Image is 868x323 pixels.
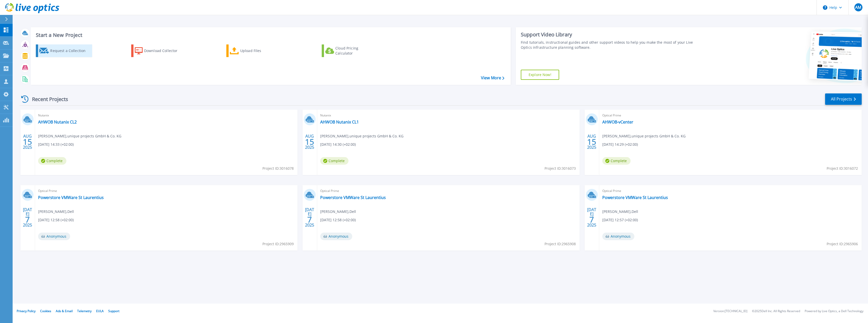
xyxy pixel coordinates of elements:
[320,188,577,194] span: Optical Prime
[320,133,403,139] span: [PERSON_NAME] , unique projects GmbH & Co. KG
[38,188,294,194] span: Optical Prime
[602,217,638,223] span: [DATE] 12:57 (+02:00)
[38,233,70,240] span: Anonymous
[226,44,283,57] a: Upload Files
[587,133,596,151] div: AUG 2025
[713,310,747,313] li: Version: [TECHNICAL_ID]
[17,309,36,313] a: Privacy Policy
[38,119,77,125] a: AHWOB Nutanix CL2
[825,93,862,105] a: All Projects
[752,310,800,313] li: © 2025 Dell Inc. All Rights Reserved
[305,208,314,227] div: [DATE] 2025
[77,309,92,313] a: Telemetry
[602,157,631,165] span: Complete
[322,44,378,57] a: Cloud Pricing Calculator
[827,166,858,171] span: Project ID: 3016072
[38,195,104,200] a: Powerstore VMWare St Laurentius
[38,217,74,223] span: [DATE] 12:58 (+02:00)
[40,309,51,313] a: Cookies
[38,113,294,118] span: Nutanix
[602,142,638,147] span: [DATE] 14:29 (+02:00)
[305,133,314,151] div: AUG 2025
[320,195,386,200] a: Powerstore VMWare St Laurentius
[320,233,352,240] span: Anonymous
[587,208,596,227] div: [DATE] 2025
[307,217,312,222] span: 7
[23,133,32,151] div: AUG 2025
[589,217,594,222] span: 7
[25,217,30,222] span: 7
[805,310,863,313] li: Powered by Live Optics, a Dell Technology
[602,133,686,139] span: [PERSON_NAME] , unique projects GmbH & Co. KG
[335,46,376,56] div: Cloud Pricing Calculator
[19,93,75,105] div: Recent Projects
[50,46,91,56] div: Request a Collection
[38,142,74,147] span: [DATE] 14:33 (+02:00)
[320,142,356,147] span: [DATE] 14:30 (+02:00)
[521,40,701,50] div: Find tutorials, instructional guides and other support videos to help you make the most of your L...
[320,157,348,165] span: Complete
[38,157,66,165] span: Complete
[545,166,576,171] span: Project ID: 3016073
[602,209,638,214] span: [PERSON_NAME] , Dell
[23,208,32,227] div: [DATE] 2025
[131,44,187,57] a: Download Collector
[587,140,596,144] span: 15
[521,70,559,80] a: Explore Now!
[602,195,668,200] a: Powerstore VMWare St Laurentius
[602,113,859,118] span: Optical Prime
[23,140,32,144] span: 15
[240,46,281,56] div: Upload Files
[602,119,633,125] a: AHWOB-vCenter
[481,76,504,80] a: View More
[38,133,121,139] span: [PERSON_NAME] , unique projects GmbH & Co. KG
[855,5,861,9] span: AM
[545,241,576,247] span: Project ID: 2965908
[38,209,74,214] span: [PERSON_NAME] , Dell
[36,44,92,57] a: Request a Collection
[320,119,359,125] a: AHWOB Nutanix CL1
[96,309,104,313] a: EULA
[36,32,504,38] h3: Start a New Project
[602,233,634,240] span: Anonymous
[305,140,314,144] span: 15
[602,188,859,194] span: Optical Prime
[320,209,356,214] span: [PERSON_NAME] , Dell
[56,309,73,313] a: Ads & Email
[320,217,356,223] span: [DATE] 12:58 (+02:00)
[262,241,294,247] span: Project ID: 2965909
[521,31,701,38] div: Support Video Library
[262,166,294,171] span: Project ID: 3016078
[108,309,119,313] a: Support
[827,241,858,247] span: Project ID: 2965906
[320,113,577,118] span: Nutanix
[144,46,184,56] div: Download Collector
